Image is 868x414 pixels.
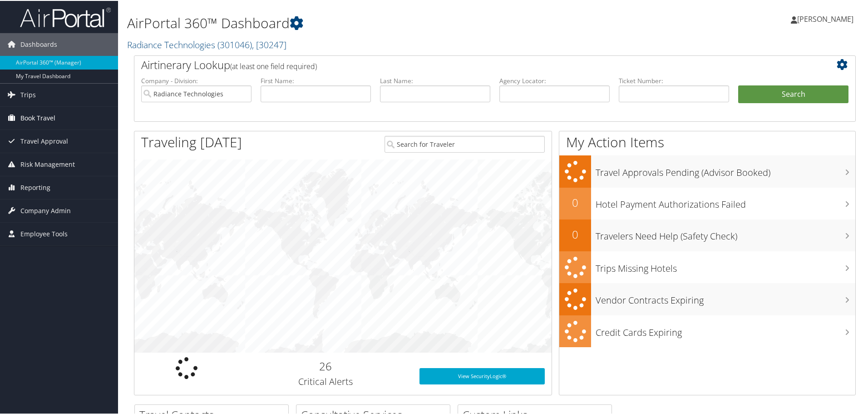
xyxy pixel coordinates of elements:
[127,13,617,32] h1: AirPortal 360™ Dashboard
[559,282,855,314] a: Vendor Contracts Expiring
[738,85,848,103] button: Search
[20,199,71,221] span: Company Admin
[230,60,317,70] span: (at least one field required)
[559,226,591,241] h2: 0
[246,374,406,387] h3: Critical Alerts
[20,106,55,129] span: Book Travel
[559,219,855,250] a: 0Travelers Need Help (Safety Check)
[596,257,855,274] h3: Trips Missing Hotels
[252,38,286,50] span: , [ 30247 ]
[385,135,545,152] input: Search for Traveler
[141,75,252,85] label: Company - Division:
[20,32,57,55] span: Dashboards
[499,75,610,85] label: Agency Locator:
[559,132,855,151] h1: My Action Items
[797,13,853,23] span: [PERSON_NAME]
[141,132,242,151] h1: Traveling [DATE]
[596,289,855,306] h3: Vendor Contracts Expiring
[20,175,50,198] span: Reporting
[596,193,855,210] h3: Hotel Payment Authorizations Failed
[20,222,68,244] span: Employee Tools
[596,161,855,178] h3: Travel Approvals Pending (Advisor Booked)
[791,5,863,32] a: [PERSON_NAME]
[559,314,855,347] a: Credit Cards Expiring
[380,75,490,85] label: Last Name:
[217,38,252,50] span: ( 301046 )
[596,224,855,242] h3: Travelers Need Help (Safety Check)
[619,75,729,85] label: Ticket Number:
[559,187,855,219] a: 0Hotel Payment Authorizations Failed
[559,155,855,187] a: Travel Approvals Pending (Advisor Booked)
[246,358,406,373] h2: 26
[596,321,855,338] h3: Credit Cards Expiring
[20,83,36,105] span: Trips
[419,367,545,384] a: View SecurityLogic®
[261,75,371,85] label: First Name:
[559,250,855,283] a: Trips Missing Hotels
[141,56,789,72] h2: Airtinerary Lookup
[20,152,75,175] span: Risk Management
[20,129,68,152] span: Travel Approval
[127,38,286,50] a: Radiance Technologies
[559,194,591,209] h2: 0
[20,6,111,27] img: airportal-logo.png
